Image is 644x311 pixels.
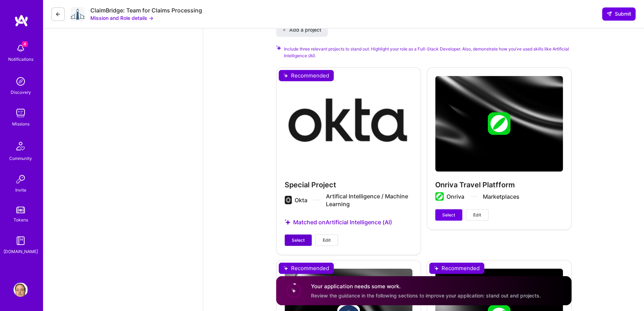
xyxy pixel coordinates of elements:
[14,234,28,248] img: guide book
[14,106,28,120] img: teamwork
[473,212,481,218] span: Edit
[282,28,286,32] i: icon PlusBlack
[311,292,541,298] span: Review the guidance in the following sections to improve your application: stand out and projects.
[284,45,571,59] span: Include three relevant projects to stand out. Highlight your role as a Full-Stack Developer. Also...
[292,237,305,243] span: Select
[90,14,153,22] button: Mission and Role details →
[14,74,28,89] img: discovery
[14,172,28,186] img: Invite
[14,41,28,55] img: bell
[311,283,541,290] h4: Your application needs some work.
[90,7,202,14] div: ClaimBridge: Team for Claims Processing
[442,212,455,218] span: Select
[14,14,28,27] img: logo
[12,120,30,128] div: Missions
[11,89,31,96] div: Discovery
[12,138,29,155] img: Community
[282,26,321,33] span: Add a project
[22,41,28,47] span: 4
[4,248,38,255] div: [DOMAIN_NAME]
[606,10,631,17] span: Submit
[70,7,85,21] img: Company Logo
[9,155,32,162] div: Community
[14,216,28,224] div: Tokens
[323,237,331,243] span: Edit
[14,283,28,297] img: User Avatar
[276,45,281,50] i: Check
[16,207,25,213] img: tokens
[55,11,61,17] i: icon LeftArrowDark
[15,186,26,194] div: Invite
[606,11,612,17] i: icon SendLight
[8,55,33,63] div: Notifications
